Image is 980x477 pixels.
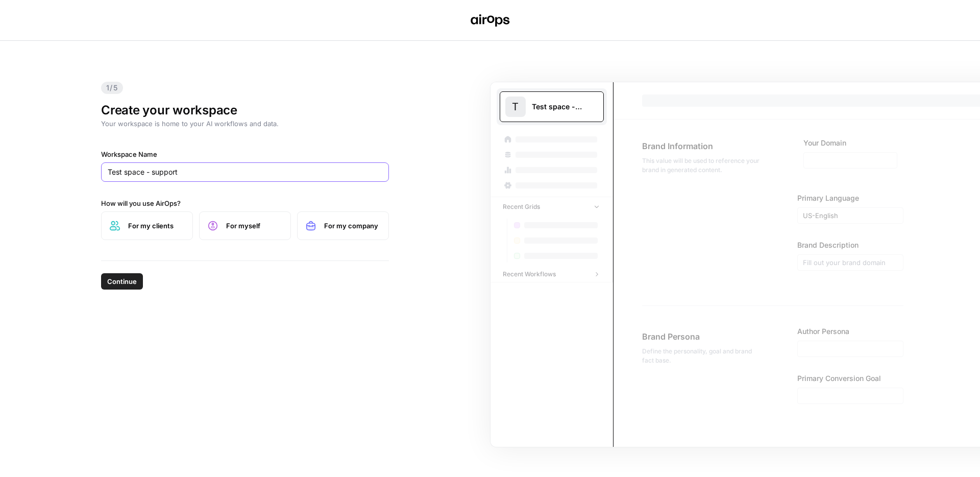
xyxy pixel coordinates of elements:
h1: Create your workspace [101,102,389,118]
span: For my clients [128,221,184,231]
input: SpaceOps [108,167,382,177]
p: Your workspace is home to your AI workflows and data. [101,118,389,129]
label: How will you use AirOps? [101,198,389,208]
span: 1/5 [101,82,123,94]
span: For myself [226,221,282,231]
span: Continue [107,276,137,287]
button: Continue [101,273,143,290]
span: T [512,100,519,114]
label: Workspace Name [101,149,389,159]
span: For my company [324,221,380,231]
